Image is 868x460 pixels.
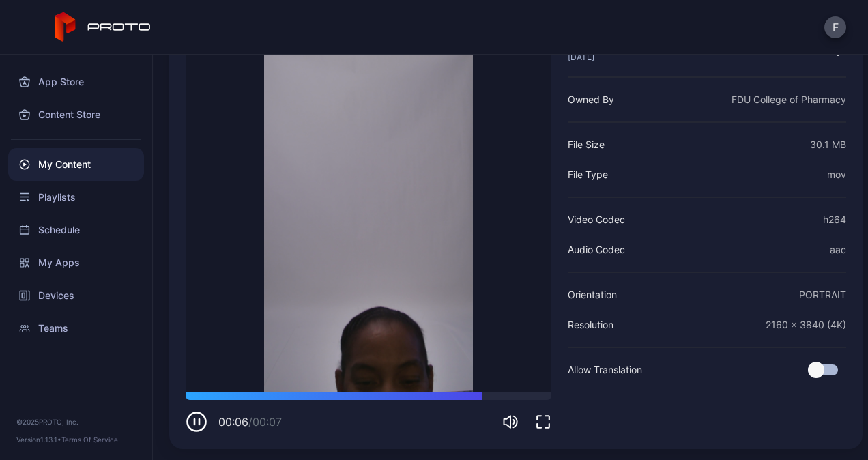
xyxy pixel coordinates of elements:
[799,287,846,303] div: PORTRAIT
[823,212,846,228] div: h264
[568,52,637,63] div: [DATE]
[810,136,846,153] div: 30.1 MB
[568,362,642,378] div: Allow Translation
[568,212,625,228] div: Video Codec
[568,287,617,303] div: Orientation
[8,181,144,214] a: Playlists
[766,317,846,333] div: 2160 x 3840 (4K)
[248,415,282,429] span: / 00:07
[16,416,136,427] div: © 2025 PROTO, Inc.
[830,242,846,258] div: aac
[568,91,614,108] div: Owned By
[824,16,846,38] button: F
[8,66,144,98] a: App Store
[8,214,144,246] a: Schedule
[568,136,605,153] div: File Size
[8,279,144,312] a: Devices
[827,167,846,183] div: mov
[8,98,144,131] a: Content Store
[61,435,118,444] a: Terms Of Service
[8,312,144,345] a: Teams
[186,22,551,392] video: Sorry, your browser doesn‘t support embedded videos
[568,317,613,333] div: Resolution
[8,148,144,181] a: My Content
[16,435,61,444] span: Version 1.13.1 •
[568,167,608,183] div: File Type
[568,242,625,258] div: Audio Codec
[218,414,282,430] div: 00:06
[732,91,846,108] div: FDU College of Pharmacy
[8,246,144,279] a: My Apps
